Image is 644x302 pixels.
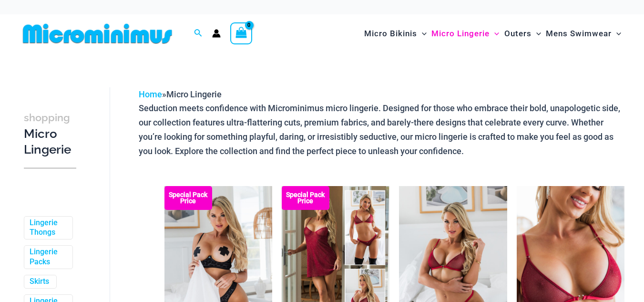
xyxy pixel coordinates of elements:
a: Home [139,89,162,99]
span: Menu Toggle [612,21,621,46]
img: MM SHOP LOGO FLAT [19,23,176,44]
span: Micro Lingerie [431,21,490,46]
h3: Micro Lingerie [24,109,76,158]
nav: Site Navigation [360,18,625,50]
a: View Shopping Cart, empty [230,22,252,44]
a: OutersMenu ToggleMenu Toggle [502,19,543,48]
span: shopping [24,112,70,124]
a: Micro LingerieMenu ToggleMenu Toggle [429,19,501,48]
span: Micro Bikinis [364,21,417,46]
a: Lingerie Packs [30,247,65,267]
span: Micro Lingerie [166,89,222,99]
b: Special Pack Price [164,192,212,204]
b: Special Pack Price [282,192,329,204]
span: Menu Toggle [532,21,541,46]
a: Lingerie Thongs [30,218,65,238]
a: Skirts [30,277,49,287]
span: Mens Swimwear [546,21,612,46]
span: Outers [504,21,532,46]
a: Account icon link [212,29,221,38]
p: Seduction meets confidence with Microminimus micro lingerie. Designed for those who embrace their... [139,101,624,158]
a: Mens SwimwearMenu ToggleMenu Toggle [543,19,624,48]
a: Search icon link [194,28,203,40]
span: Menu Toggle [417,21,427,46]
a: Micro BikinisMenu ToggleMenu Toggle [362,19,429,48]
span: Menu Toggle [490,21,499,46]
span: » [139,89,222,99]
